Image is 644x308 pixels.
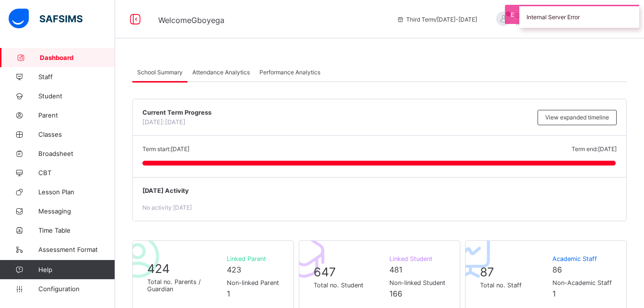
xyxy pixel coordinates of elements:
span: View expanded timeline [545,114,609,121]
div: Internal Server Error [519,5,639,28]
span: [DATE]: [DATE] [142,118,186,126]
span: 87 [480,265,494,279]
span: 424 [147,261,170,276]
span: No activity [DATE] [142,204,192,211]
span: Non-Academic Staff [552,279,612,286]
span: Term end: [DATE] [572,145,617,153]
span: [DATE] Activity [142,187,617,194]
span: 1 [227,289,230,298]
span: 647 [314,265,336,279]
span: 1 [552,289,556,298]
span: Welcome Gboyega [158,15,224,25]
span: Non-linked Student [389,279,445,286]
span: School Summary [137,69,183,76]
span: Performance Analytics [259,69,320,76]
span: Linked Parent [227,255,279,262]
span: Total no. Student [314,282,385,289]
span: Lesson Plan [38,188,115,196]
span: Classes [38,130,115,138]
span: Total no. Parents / Guardian [147,278,222,293]
span: 423 [227,265,241,274]
span: Help [38,266,115,273]
span: Broadsheet [38,150,115,157]
span: Linked Student [389,255,445,262]
span: 166 [389,289,402,298]
span: Student [38,92,115,100]
span: Current Term Progress [142,109,533,116]
span: Assessment Format [38,246,115,253]
span: Configuration [38,285,115,293]
span: Time Table [38,226,115,234]
img: safsims [9,9,82,29]
span: Non-linked Parent [227,279,279,286]
span: Attendance Analytics [192,69,250,76]
span: Academic Staff [552,255,612,262]
span: Total no. Staff [480,282,548,289]
span: Staff [38,73,115,81]
div: GboyegaOlorunnisola [487,12,621,27]
span: 86 [552,265,562,274]
span: Term start: [DATE] [142,145,189,153]
span: Messaging [38,207,115,215]
span: CBT [38,169,115,177]
span: 481 [389,265,402,274]
span: Dashboard [40,54,115,61]
span: session/term information [397,16,477,23]
span: Parent [38,111,115,119]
